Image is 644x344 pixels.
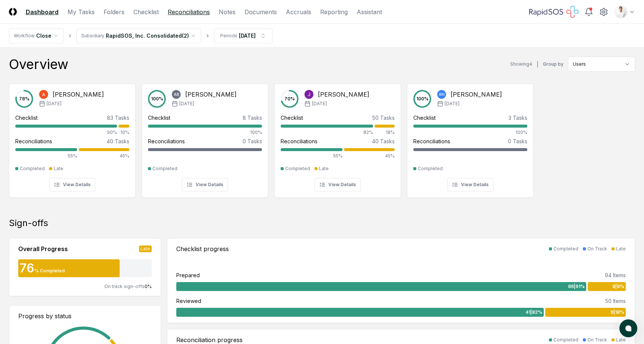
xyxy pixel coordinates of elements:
a: Folders [104,7,124,16]
div: 50 Items [605,297,626,305]
div: Reconciliations [281,137,318,145]
span: AB [174,92,179,97]
div: Completed [553,337,578,343]
div: Checklist [15,114,38,122]
div: 55% [15,153,77,159]
a: Documents [244,7,277,16]
div: On Track [587,246,607,252]
div: Checklist [281,114,303,122]
a: 70%Josh Noble[PERSON_NAME][DATE]Checklist50 Tasks82%18%Reconciliations40 Tasks55%45%CompletedLate... [274,78,401,198]
a: Reconciliations [168,7,210,16]
a: 100%RH[PERSON_NAME][DATE]Checklist3 Tasks100%Reconciliations0 TasksCompletedView Details [407,78,534,198]
span: 9 | 18 % [610,309,624,316]
a: 100%AB[PERSON_NAME][DATE]Checklist8 Tasks100%Reconciliations0 TasksCompletedView Details [142,78,268,198]
a: Notes [219,7,236,16]
div: 40 Tasks [107,137,129,145]
img: Logo [9,8,17,16]
span: [DATE] [445,100,460,107]
div: Checklist progress [176,244,229,253]
button: View Details [49,178,95,191]
div: 82% [281,129,373,136]
div: Progress by status [18,312,152,320]
div: Completed [553,246,578,252]
div: Completed [152,165,177,172]
div: Checklist [148,114,170,122]
div: Late [319,165,329,172]
div: 50 Tasks [372,114,395,122]
div: Periods [220,32,237,39]
span: [DATE] [312,100,327,107]
a: Checklist progressCompletedOn TrackLatePrepared94 Items86|91%8|9%Reviewed50 Items41|82%9|18% [167,238,635,323]
div: Completed [285,165,310,172]
a: Reporting [320,7,348,16]
div: Reconciliations [148,137,185,145]
div: Prepared [176,271,200,279]
div: 45% [79,153,129,159]
button: View Details [182,178,228,191]
span: 86 | 91 % [568,283,585,290]
img: RapidSOS logo [529,6,578,18]
button: View Details [315,178,361,191]
div: [PERSON_NAME] [53,90,104,99]
a: Assistant [357,7,382,16]
div: Late [616,246,626,252]
div: 0 Tasks [243,137,262,145]
div: Completed [418,165,443,172]
div: 18% [375,129,395,136]
div: 0 Tasks [508,137,527,145]
span: 41 | 82 % [525,309,542,316]
span: 8 | 9 % [612,283,624,290]
a: Accruals [286,7,311,16]
button: View Details [447,178,493,191]
div: % Completed [34,268,65,274]
span: [DATE] [179,100,194,107]
button: atlas-launcher [619,319,637,337]
div: | [537,60,539,68]
div: On Track [587,337,607,343]
button: Periods[DATE] [214,28,272,43]
div: Reconciliations [413,137,450,145]
div: Overview [9,57,68,72]
img: d09822cc-9b6d-4858-8d66-9570c114c672_b0bc35f1-fa8e-4ccc-bc23-b02c2d8c2b72.png [615,6,627,18]
div: Completed [20,165,45,172]
a: Checklist [133,7,159,16]
div: 8 Tasks [243,114,262,122]
div: 100% [413,129,527,136]
span: 0 % [145,284,152,289]
div: 100% [148,129,262,136]
a: My Tasks [67,7,95,16]
div: Overall Progress [18,244,68,253]
span: RH [439,92,445,97]
label: Group by [543,62,563,66]
div: 94 Items [605,271,626,279]
div: Reconciliations [15,137,52,145]
img: Amit Kumar [39,90,48,99]
div: 90% [15,129,117,136]
div: Sign-offs [9,217,635,229]
div: Showing 4 [510,61,532,68]
div: Late [139,246,152,252]
div: 45% [344,153,395,159]
div: [DATE] [239,32,256,40]
div: 3 Tasks [508,114,527,122]
div: Reviewed [176,297,201,305]
div: 55% [281,153,342,159]
div: 10% [119,129,129,136]
img: Josh Noble [304,90,313,99]
div: [PERSON_NAME] [185,90,237,99]
a: Dashboard [26,7,59,16]
div: Workflow [14,32,35,39]
div: [PERSON_NAME] [318,90,369,99]
div: 83 Tasks [107,114,129,122]
div: Checklist [413,114,436,122]
nav: breadcrumb [9,28,272,43]
div: Late [616,337,626,343]
div: 40 Tasks [372,137,395,145]
div: Late [54,165,63,172]
span: On track sign-offs [104,284,145,289]
span: [DATE] [47,100,61,107]
div: Subsidiary [81,32,104,39]
div: [PERSON_NAME] [451,90,502,99]
div: 76 [18,262,34,274]
a: 78%Amit Kumar[PERSON_NAME][DATE]Checklist83 Tasks90%10%Reconciliations40 Tasks55%45%CompletedLate... [9,78,136,198]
